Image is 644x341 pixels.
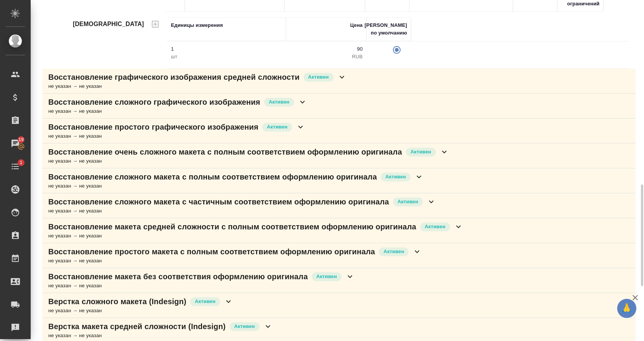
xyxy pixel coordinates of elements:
div: [PERSON_NAME] по умолчанию [365,21,407,37]
p: Активен [385,173,406,181]
div: Восстановление сложного графического изображенияАктивенне указан → не указан [42,94,636,119]
div: Восстановление графического изображения средней сложностиАктивенне указан → не указан [42,69,636,94]
span: 1 [15,159,27,166]
div: Восстановление макета без соответствия оформлению оригиналаАктивенне указан → не указан [42,268,636,293]
p: 1 [171,45,282,53]
p: Восстановление простого макета с полным соответствием оформлению оригинала [48,246,375,257]
p: Верстка сложного макета (Indesign) [48,296,186,307]
p: Восстановление макета средней сложности с полным соответствием оформлению оригинала [48,221,416,232]
span: 19 [14,136,28,143]
p: Активен [425,223,445,231]
button: 🙏 [617,299,636,318]
div: Цена [350,21,363,29]
div: не указан → не указан [48,182,424,190]
p: 90 [290,45,363,53]
p: Восстановление графического изображения средней сложности [48,72,300,82]
div: Восстановление простого макета с полным соответствием оформлению оригиналаАктивенне указан → не у... [42,243,636,268]
p: Восстановление сложного графического изображения [48,97,260,107]
p: Активен [195,298,215,305]
p: Активен [383,248,404,255]
div: Единицы измерения [171,21,223,29]
div: не указан → не указан [48,132,305,140]
h4: [DEMOGRAPHIC_DATA] [73,20,144,29]
p: Активен [411,148,431,156]
p: Активен [308,73,329,81]
div: не указан → не указан [48,157,449,165]
p: RUB [290,53,363,61]
a: 19 [2,134,29,153]
p: Активен [269,98,289,106]
p: шт [171,53,282,61]
div: Восстановление простого графического изображенияАктивенне указан → не указан [42,119,636,143]
div: Верстка сложного макета (Indesign)Активенне указан → не указан [42,293,636,318]
p: Активен [398,198,418,206]
div: не указан → не указан [48,307,233,315]
span: 🙏 [620,300,633,316]
div: не указан → не указан [48,82,347,90]
p: Активен [316,273,337,280]
div: Восстановление очень сложного макета с полным соответствием оформлению оригиналаАктивенне указан ... [42,143,636,168]
p: Активен [267,123,287,131]
div: Восстановление сложного макета с частичным соответствием оформлению оригиналаАктивенне указан → н... [42,193,636,218]
a: 1 [2,157,29,176]
div: не указан → не указан [48,332,273,339]
div: не указан → не указан [48,257,422,265]
div: не указан → не указан [48,232,463,240]
p: Восстановление простого графического изображения [48,122,258,132]
p: Восстановление сложного макета с полным соответствием оформлению оригинала [48,171,377,182]
p: Восстановление очень сложного макета с полным соответствием оформлению оригинала [48,147,402,157]
div: не указан → не указан [48,107,307,115]
div: Восстановление макета средней сложности с полным соответствием оформлению оригиналаАктивенне указ... [42,218,636,243]
div: не указан → не указан [48,207,436,215]
p: Восстановление макета без соответствия оформлению оригинала [48,271,308,282]
p: Верстка макета средней сложности (Indesign) [48,321,226,332]
p: Восстановление сложного макета с частичным соответствием оформлению оригинала [48,196,389,207]
div: Восстановление сложного макета с полным соответствием оформлению оригиналаАктивенне указан → не у... [42,168,636,193]
div: не указан → не указан [48,282,355,290]
p: Активен [234,323,255,330]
